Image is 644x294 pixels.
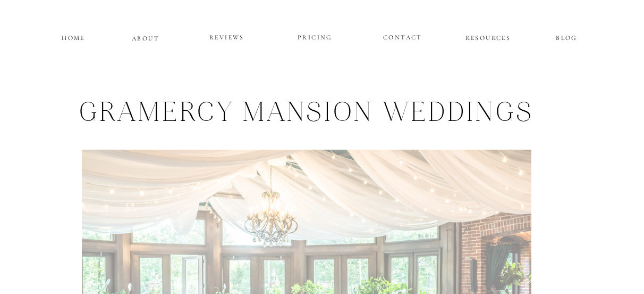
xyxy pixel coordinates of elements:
[60,32,87,41] a: HOME
[464,32,512,41] a: RESOURCES
[543,32,591,41] a: BLOG
[283,31,347,44] a: PRICING
[383,31,422,40] a: CONTACT
[132,32,159,42] a: ABOUT
[63,94,550,152] h1: gramercy mansion Weddings
[195,31,259,44] a: REVIEWS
